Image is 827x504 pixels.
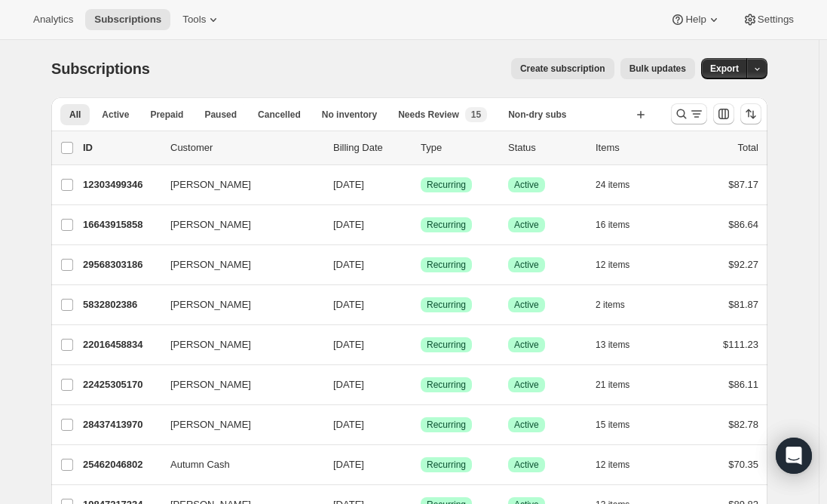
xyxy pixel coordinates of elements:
span: [DATE] [333,459,364,470]
span: Recurring [427,219,466,231]
span: 15 items [596,419,629,431]
span: All [69,109,81,121]
span: 24 items [596,179,629,191]
span: Non-dry subs [508,109,566,121]
p: Status [508,140,583,155]
button: Export [701,58,748,79]
span: Active [514,379,539,391]
span: Active [514,179,539,191]
span: Create subscription [520,63,605,75]
button: Create subscription [511,58,614,79]
span: 15 [471,109,481,121]
div: 5832802386[PERSON_NAME][DATE]SuccessRecurringSuccessActive2 items$81.87 [83,294,758,315]
div: 22016458834[PERSON_NAME][DATE]SuccessRecurringSuccessActive13 items$111.23 [83,334,758,355]
span: [PERSON_NAME] [170,177,251,192]
div: IDCustomerBilling DateTypeStatusItemsTotal [83,140,758,155]
button: 13 items [596,334,646,355]
span: Active [514,219,539,231]
span: [PERSON_NAME] [170,257,251,272]
span: Paused [204,109,237,121]
button: [PERSON_NAME] [161,413,312,437]
span: $92.27 [728,259,758,270]
button: Help [661,9,730,30]
span: Active [514,299,539,311]
button: [PERSON_NAME] [161,173,312,197]
span: 16 items [596,219,629,231]
p: 12303499346 [83,177,158,192]
span: Recurring [427,379,466,391]
span: Recurring [427,459,466,471]
span: [PERSON_NAME] [170,377,251,392]
button: [PERSON_NAME] [161,333,312,357]
span: [DATE] [333,339,364,350]
button: Customize table column order and visibility [713,103,734,124]
span: Recurring [427,339,466,351]
button: 16 items [596,214,646,235]
button: Tools [173,9,230,30]
span: Prepaid [150,109,183,121]
span: [DATE] [333,419,364,430]
span: Active [514,339,539,351]
span: $82.78 [728,419,758,430]
button: Analytics [24,9,82,30]
span: [DATE] [333,299,364,310]
span: [PERSON_NAME] [170,297,251,312]
p: 22425305170 [83,377,158,392]
span: 13 items [596,339,629,351]
div: 22425305170[PERSON_NAME][DATE]SuccessRecurringSuccessActive21 items$86.11 [83,374,758,395]
span: Subscriptions [94,14,161,26]
span: $87.17 [728,179,758,190]
span: Help [685,14,706,26]
button: 21 items [596,374,646,395]
span: [DATE] [333,219,364,230]
span: $81.87 [728,299,758,310]
button: 24 items [596,174,646,195]
button: [PERSON_NAME] [161,253,312,277]
span: [DATE] [333,179,364,190]
span: Analytics [33,14,73,26]
button: Sort the results [740,103,761,124]
span: 12 items [596,459,629,471]
span: Bulk updates [629,63,686,75]
div: 12303499346[PERSON_NAME][DATE]SuccessRecurringSuccessActive24 items$87.17 [83,174,758,195]
button: [PERSON_NAME] [161,293,312,317]
p: 16643915858 [83,217,158,232]
button: Create new view [629,104,653,125]
button: 2 items [596,294,642,315]
span: Needs Review [398,109,459,121]
div: 28437413970[PERSON_NAME][DATE]SuccessRecurringSuccessActive15 items$82.78 [83,414,758,435]
p: 28437413970 [83,417,158,432]
span: [PERSON_NAME] [170,337,251,352]
span: Export [710,63,739,75]
span: Recurring [427,179,466,191]
p: 25462046802 [83,457,158,472]
div: 29568303186[PERSON_NAME][DATE]SuccessRecurringSuccessActive12 items$92.27 [83,254,758,275]
span: 12 items [596,259,629,271]
button: Autumn Cash [161,453,312,477]
span: Cancelled [258,109,301,121]
span: [DATE] [333,259,364,270]
span: Autumn Cash [170,457,230,472]
span: Settings [758,14,794,26]
span: Recurring [427,299,466,311]
button: 12 items [596,254,646,275]
span: $86.64 [728,219,758,230]
button: [PERSON_NAME] [161,213,312,237]
span: Tools [182,14,206,26]
span: $111.23 [723,339,758,350]
span: $86.11 [728,379,758,390]
span: Active [514,459,539,471]
span: Active [514,419,539,431]
button: Bulk updates [620,58,695,79]
span: [PERSON_NAME] [170,417,251,432]
p: 5832802386 [83,297,158,312]
button: 15 items [596,414,646,435]
p: ID [83,140,158,155]
span: Recurring [427,419,466,431]
span: [PERSON_NAME] [170,217,251,232]
button: [PERSON_NAME] [161,373,312,397]
button: 12 items [596,454,646,475]
span: Active [514,259,539,271]
p: Billing Date [333,140,409,155]
p: 29568303186 [83,257,158,272]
